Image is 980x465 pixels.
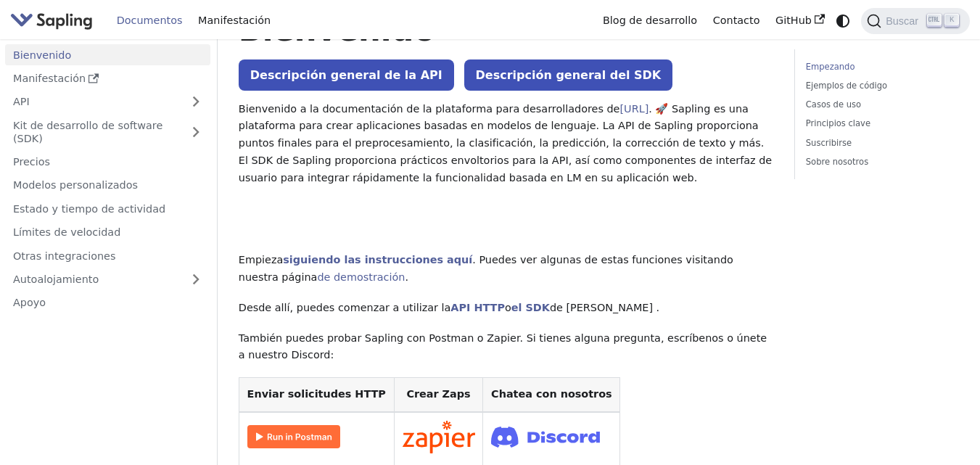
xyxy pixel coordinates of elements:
[190,9,279,32] a: Manifestación
[405,271,408,283] font: .
[806,81,887,91] font: Ejemplos de código
[13,73,86,84] font: Manifestación
[806,60,954,74] a: Empezando
[403,421,475,454] img: Conectarse en Zapier
[5,68,210,89] a: Manifestación
[603,15,697,26] font: Blog de desarrollo
[239,302,451,313] font: Desde allí, puedes comenzar a utilizar la
[247,388,386,400] font: Enviar solicitudes HTTP
[13,120,162,144] font: Kit de desarrollo de software (SDK)
[806,157,868,167] font: Sobre nosotros
[775,15,812,26] font: GitHub
[283,254,472,266] a: siguiendo las instrucciones aquí
[10,10,98,31] a: Sapling.ai
[713,15,760,26] font: Contacto
[505,302,511,313] font: o
[476,68,662,82] font: Descripción general del SDK
[767,9,832,32] a: GitHub
[5,245,210,266] a: Otras integraciones
[806,118,870,128] font: Principios clave
[595,9,705,32] a: Blog de desarrollo
[450,302,505,313] a: API HTTP
[886,15,918,27] font: Buscar
[13,96,30,107] font: API
[5,198,210,219] a: Estado y tiempo de actividad
[239,59,454,91] a: Descripción general de la API
[511,302,550,313] a: el SDK
[239,103,772,184] font: . 🚀 Sapling es una plataforma para crear aplicaciones basadas en modelos de lenguaje. La API de S...
[13,226,120,238] font: Límites de velocidad
[944,14,959,27] kbd: K
[806,99,861,110] font: Casos de uso
[5,292,210,313] a: Apoyo
[5,152,210,173] a: Precios
[491,422,600,452] img: Únete a Discord
[247,425,340,448] img: Corre en Cartero
[239,332,767,361] font: También puedes probar Sapling con Postman o Zapier. Si tienes alguna pregunta, escríbenos o únete...
[806,138,852,148] font: Suscribirse
[833,10,854,31] button: Cambiar entre modo oscuro y claro (actualmente modo sistema)
[239,254,283,266] font: Empieza
[5,44,210,65] a: Bienvenido
[13,250,115,262] font: Otras integraciones
[250,68,442,82] font: Descripción general de la API
[198,15,271,26] font: Manifestación
[5,175,210,196] a: Modelos personalizados
[5,115,181,149] a: Kit de desarrollo de software (SDK)
[117,15,183,26] font: Documentos
[5,91,181,112] a: API
[13,297,46,308] font: Apoyo
[317,271,405,283] a: de demostración
[550,302,659,313] font: de [PERSON_NAME] .
[13,156,50,168] font: Precios
[239,103,620,115] font: Bienvenido a la documentación de la plataforma para desarrolladores de
[806,136,954,150] a: Suscribirse
[239,254,733,283] font: . Puedes ver algunas de estas funciones visitando nuestra página
[705,9,767,32] a: Contacto
[491,388,612,400] font: Chatea con nosotros
[5,269,210,290] a: Autoalojamiento
[5,222,210,243] a: Límites de velocidad
[861,8,969,34] button: Buscar (Ctrl+K)
[806,117,954,131] a: Principios clave
[13,273,99,285] font: Autoalojamiento
[109,9,190,32] a: Documentos
[619,103,648,115] a: [URL]
[181,115,210,149] button: Expandir la categoría de la barra lateral 'SDK'
[806,98,954,112] a: Casos de uso
[806,155,954,169] a: Sobre nosotros
[13,49,71,61] font: Bienvenido
[181,91,210,112] button: Expandir la categoría 'API' de la barra lateral
[806,79,954,93] a: Ejemplos de código
[13,203,165,215] font: Estado y tiempo de actividad
[806,62,855,72] font: Empezando
[464,59,673,91] a: Descripción general del SDK
[13,179,138,191] font: Modelos personalizados
[10,10,93,31] img: Sapling.ai
[406,388,470,400] font: Crear Zaps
